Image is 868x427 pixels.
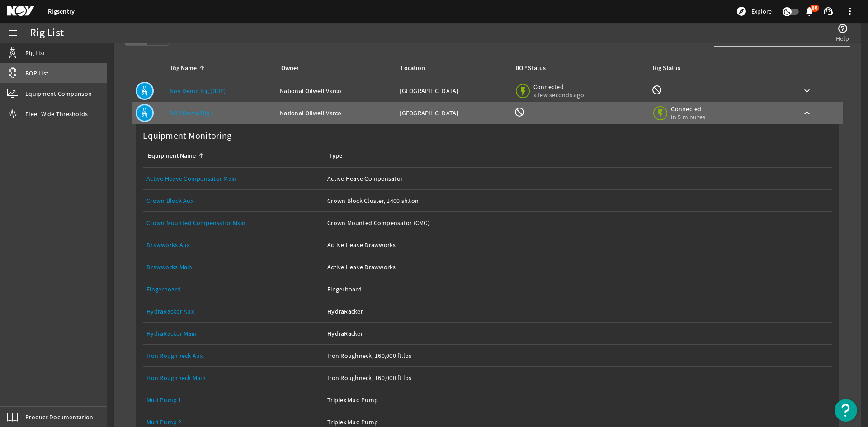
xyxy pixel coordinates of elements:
[327,174,828,183] div: Active Heave Compensator
[533,83,584,91] span: Connected
[146,212,320,234] a: Crown Mounted Compensator Main
[732,4,775,19] button: Explore
[146,396,182,404] a: Mud Pump 1
[7,28,18,38] mat-icon: menu
[146,345,320,366] a: Iron Roughneck Aux
[327,345,828,366] a: Iron Roughneck, 160,000 ft.lbs
[280,28,330,44] button: Collapse All
[327,190,828,211] a: Crown Block Cluster, 1400 sh.ton
[146,197,193,205] a: Crown Block Aux
[281,63,299,73] div: Owner
[146,418,182,426] a: Mud Pump 2
[146,241,189,249] a: Drawworks Aux
[400,63,503,73] div: Location
[327,395,828,404] div: Triplex Mud Pump
[736,6,747,17] mat-icon: explore
[327,278,828,300] a: Fingerboard
[170,87,226,95] a: Nov Demo Rig (BOP)
[48,7,75,16] a: Rigsentry
[280,108,392,117] div: National Oilwell Varco
[836,34,849,43] span: Help
[804,6,815,17] mat-icon: notifications
[25,69,48,78] span: BOP List
[170,63,269,73] div: Rig Name
[146,168,320,189] a: Active Heave Compensator Main
[30,28,64,38] div: Rig List
[146,234,320,256] a: Drawworks Aux
[401,63,425,73] div: Location
[146,263,193,271] a: Drawworks Main
[327,168,828,189] a: Active Heave Compensator
[327,218,828,227] div: Crown Mounted Compensator (CMC)
[146,329,197,338] a: HydraRacker Main
[839,0,861,22] button: more_vert
[280,63,389,73] div: Owner
[25,109,88,118] span: Fleet Wide Thresholds
[171,63,197,73] div: Rig Name
[146,300,320,322] a: HydraRacker Aux
[146,278,320,300] a: Fingerboard
[146,174,236,183] a: Active Heave Compensator Main
[837,23,848,34] mat-icon: help_outline
[25,89,92,98] span: Equipment Comparison
[25,48,45,57] span: Rig List
[802,108,812,118] mat-icon: keyboard_arrow_up
[804,7,814,16] button: 86
[146,219,246,227] a: Crown Mounted Compensator Main
[327,256,828,278] a: Active Heave Drawworks
[146,190,320,211] a: Crown Block Aux
[327,351,828,360] div: Iron Roughneck, 160,000 ft.lbs
[327,389,828,411] a: Triplex Mud Pump
[327,263,828,272] div: Active Heave Drawworks
[533,91,584,99] span: a few seconds ago
[139,128,235,144] label: Equipment Monitoring
[751,7,772,16] span: Explore
[229,28,276,44] button: Expand All
[146,151,316,161] div: Equipment Name
[148,151,196,161] div: Equipment Name
[651,84,662,95] mat-icon: Rig Monitoring not available for this rig
[327,418,828,427] div: Triplex Mud Pump
[146,367,320,389] a: Iron Roughneck Main
[329,151,342,161] div: Type
[400,108,506,117] div: [GEOGRAPHIC_DATA]
[514,107,525,117] mat-icon: BOP Monitoring not available for this rig
[835,399,857,422] button: Open Resource Center
[802,85,812,96] mat-icon: keyboard_arrow_down
[327,151,825,161] div: Type
[146,256,320,278] a: Drawworks Main
[170,109,214,117] a: NOV Demo Rig 1
[327,323,828,344] a: HydraRacker
[146,323,320,344] a: HydraRacker Main
[146,389,320,411] a: Mud Pump 1
[327,285,828,294] div: Fingerboard
[653,63,680,73] div: Rig Status
[515,63,546,73] div: BOP Status
[327,234,828,256] a: Active Heave Drawworks
[823,6,834,17] mat-icon: support_agent
[327,307,828,316] div: HydraRacker
[400,86,506,95] div: [GEOGRAPHIC_DATA]
[280,86,392,95] div: National Oilwell Varco
[146,352,203,360] a: Iron Roughneck Aux
[146,374,206,382] a: Iron Roughneck Main
[146,285,181,293] a: Fingerboard
[327,373,828,382] div: Iron Roughneck, 160,000 ft.lbs
[327,367,828,389] a: Iron Roughneck, 160,000 ft.lbs
[327,240,828,249] div: Active Heave Drawworks
[327,300,828,322] a: HydraRacker
[671,113,709,121] span: in 5 minutes
[327,196,828,205] div: Crown Block Cluster, 1400 sh.ton
[327,329,828,338] div: HydraRacker
[671,105,709,113] span: Connected
[25,413,93,422] span: Product Documentation
[146,307,194,315] a: HydraRacker Aux
[327,212,828,234] a: Crown Mounted Compensator (CMC)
